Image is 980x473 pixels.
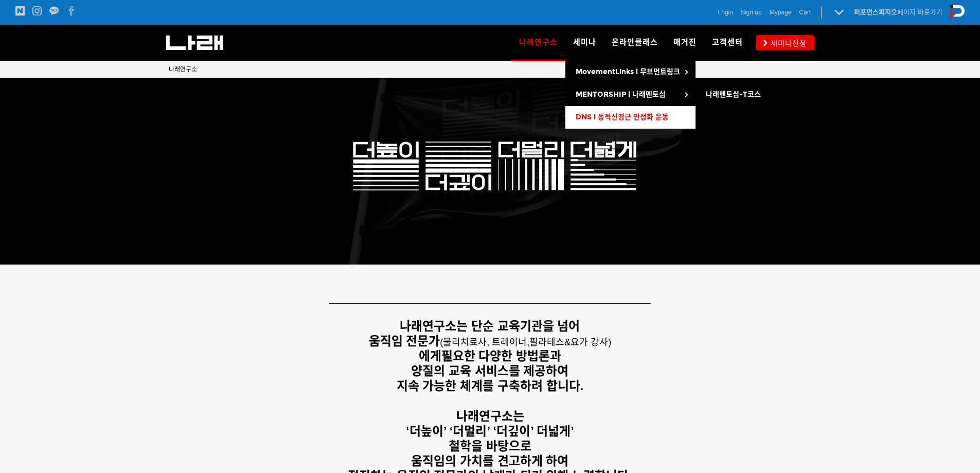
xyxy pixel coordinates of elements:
span: MovementLinks l 무브먼트링크 [576,67,680,76]
span: MENTORSHIP l 나래멘토십 [576,90,666,99]
a: 고객센터 [704,25,751,61]
a: Mypage [770,7,792,17]
strong: 퍼포먼스피지오 [854,8,897,16]
strong: 움직임 전문가 [369,334,440,348]
span: 나래연구소 [519,34,558,50]
strong: 양질의 교육 서비스를 제공하여 [411,364,568,378]
strong: 지속 가능한 체계를 구축하려 합니다. [397,379,583,393]
strong: 나래연구소는 [456,409,524,423]
a: 나래연구소 [169,64,197,75]
span: 물리치료사, 트레이너, [443,337,529,347]
strong: ‘더높이’ ‘더멀리’ ‘더깊이’ 더넓게’ [406,424,574,438]
strong: 철학을 바탕으로 [449,439,531,453]
span: 매거진 [673,38,697,47]
span: 필라테스&요가 강사) [529,337,611,347]
a: DNS l 동적신경근 안정화 운동 [565,106,696,129]
a: MENTORSHIP l 나래멘토십 [565,83,696,106]
a: 나래연구소 [511,25,565,61]
span: 온라인클래스 [612,38,658,47]
strong: 필요한 다양한 방법론과 [441,349,561,363]
a: Sign up [741,7,762,17]
strong: 에게 [419,349,441,363]
a: 매거진 [666,25,704,61]
span: 세미나 [573,38,596,47]
span: 나래멘토십-T코스 [706,90,761,99]
a: Login [718,7,733,17]
a: 세미나신청 [756,35,814,50]
a: MovementLinks l 무브먼트링크 [565,61,696,83]
a: 세미나 [565,25,604,61]
a: 나래멘토십-T코스 [696,83,778,106]
strong: 나래연구소는 단순 교육기관을 넘어 [400,319,580,333]
span: 나래연구소 [169,66,197,73]
a: 온라인클래스 [604,25,666,61]
span: DNS l 동적신경근 안정화 운동 [576,113,669,121]
span: ( [440,337,529,347]
a: Cart [799,7,811,17]
strong: 움직임의 가치를 견고하게 하여 [411,454,568,468]
span: 세미나신청 [768,38,807,48]
a: 퍼포먼스피지오페이지 바로가기 [854,8,942,16]
span: 고객센터 [712,38,743,47]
